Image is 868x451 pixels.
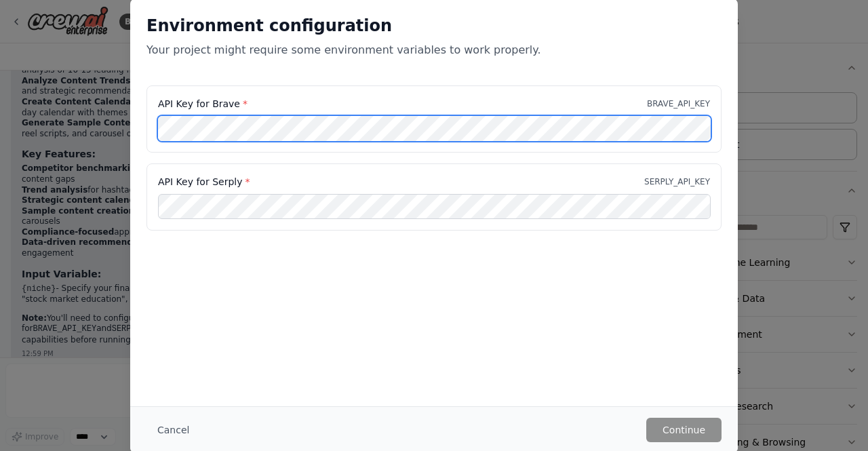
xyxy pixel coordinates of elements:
h2: Environment configuration [146,15,722,37]
label: API Key for Serply [158,175,250,189]
label: API Key for Brave [158,97,248,111]
p: BRAVE_API_KEY [647,98,710,109]
button: Cancel [146,418,200,442]
button: Continue [646,418,722,442]
p: Your project might require some environment variables to work properly. [146,42,722,58]
p: SERPLY_API_KEY [644,176,710,187]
